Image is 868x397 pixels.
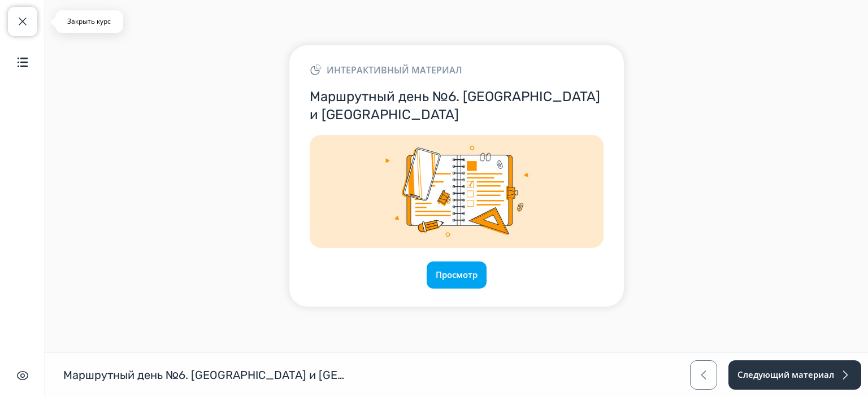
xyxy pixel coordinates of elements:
[728,360,861,390] button: Следующий материал
[16,369,29,382] img: Скрыть интерфейс
[310,63,604,77] div: Интерактивный материал
[427,261,487,289] button: Просмотр
[310,88,604,123] h3: Маршрутный день №6. [GEOGRAPHIC_DATA] и [GEOGRAPHIC_DATA]
[16,55,29,69] img: Содержание
[62,17,116,26] p: Закрыть курс
[310,135,604,248] img: Img
[8,7,37,36] button: Закрыть курс
[63,368,346,382] h1: Маршрутный день №6. [GEOGRAPHIC_DATA] и [GEOGRAPHIC_DATA]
